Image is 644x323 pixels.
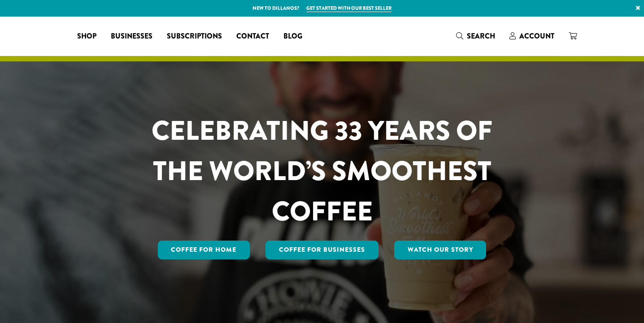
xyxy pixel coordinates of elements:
[111,31,152,42] span: Businesses
[519,31,554,41] span: Account
[158,241,250,259] a: Coffee for Home
[236,31,269,42] span: Contact
[449,29,502,43] a: Search
[394,241,487,259] a: Watch Our Story
[306,4,392,12] a: Get started with our best seller
[283,31,302,42] span: Blog
[265,241,379,259] a: Coffee For Businesses
[467,31,495,41] span: Search
[167,31,222,42] span: Subscriptions
[77,31,96,42] span: Shop
[125,111,519,232] h1: CELEBRATING 33 YEARS OF THE WORLD’S SMOOTHEST COFFEE
[70,29,104,43] a: Shop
